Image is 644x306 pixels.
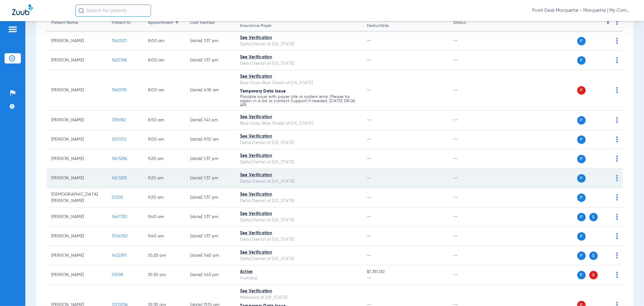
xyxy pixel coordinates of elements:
[616,19,618,25] img: group-dot-blue.svg
[185,169,235,188] td: [DATE] 1:37 PM
[112,253,127,258] span: 1432393
[112,88,127,92] span: 1560135
[46,246,107,265] td: [PERSON_NAME]
[46,149,107,169] td: [PERSON_NAME]
[75,5,151,17] input: Search for patients
[240,140,357,146] div: Delta Dental of [US_STATE]
[240,295,357,301] div: Medicaid of [US_STATE]
[46,111,107,130] td: [PERSON_NAME]
[589,252,598,260] span: S
[143,111,185,130] td: 8:50 AM
[367,88,371,92] span: --
[240,133,357,140] div: See Verification
[148,20,181,26] div: Appointment
[240,80,357,86] div: Blue Cross Blue Shield of [US_STATE]
[448,149,489,169] td: --
[448,51,489,70] td: --
[616,272,618,278] img: group-dot-blue.svg
[143,188,185,207] td: 9:20 AM
[240,288,357,295] div: See Verification
[367,137,371,142] span: --
[616,136,618,142] img: group-dot-blue.svg
[367,253,371,258] span: --
[78,8,84,13] img: Search Icon
[577,37,586,45] span: P
[577,135,586,144] span: P
[589,213,598,221] span: S
[577,174,586,183] span: P
[616,57,618,63] img: group-dot-blue.svg
[235,15,362,31] th: Status |
[532,8,632,14] span: Front Desk Marquette - Marquette | My Community Dental Centers
[367,118,371,122] span: --
[577,271,586,279] span: P
[240,153,357,159] div: See Verification
[577,155,586,163] span: P
[240,230,357,236] div: See Verification
[240,236,357,243] div: Delta Dental of [US_STATE]
[240,60,357,67] div: Delta Dental of [US_STATE]
[51,20,102,26] div: Patient Name
[185,51,235,70] td: [DATE] 1:37 PM
[112,215,127,219] span: 1467330
[185,188,235,207] td: [DATE] 1:37 PM
[616,252,618,259] img: group-dot-blue.svg
[185,227,235,246] td: [DATE] 1:37 PM
[143,31,185,51] td: 8:00 AM
[190,20,230,26] div: Last Verified
[112,137,127,142] span: 1551372
[448,169,489,188] td: --
[240,89,286,93] span: Temporary Data Issue
[362,15,448,31] th: Remaining Benefits |
[112,157,127,161] span: 1603286
[448,227,489,246] td: --
[143,130,185,149] td: 9:00 AM
[240,211,357,217] div: See Verification
[143,227,185,246] td: 9:40 AM
[240,249,357,256] div: See Verification
[112,176,127,180] span: 1603292
[185,111,235,130] td: [DATE] 1:41 PM
[143,149,185,169] td: 9:20 AM
[240,191,357,198] div: See Verification
[185,130,235,149] td: [DATE] 9:10 AM
[46,51,107,70] td: [PERSON_NAME]
[448,130,489,149] td: --
[185,31,235,51] td: [DATE] 1:37 PM
[46,207,107,227] td: [PERSON_NAME]
[589,271,598,279] span: S
[112,20,138,26] div: Patient ID
[112,58,127,62] span: 1625768
[448,188,489,207] td: --
[240,217,357,223] div: Delta Dental of [US_STATE]
[240,159,357,165] div: Delta Dental of [US_STATE]
[448,265,489,285] td: --
[367,39,371,43] span: --
[143,265,185,285] td: 10:30 AM
[51,20,78,26] div: Patient Name
[240,172,357,178] div: See Verification
[46,130,107,149] td: [PERSON_NAME]
[367,275,444,282] span: --
[577,232,586,241] span: P
[367,23,444,29] span: Deductible
[46,169,107,188] td: [PERSON_NAME]
[46,31,107,51] td: [PERSON_NAME]
[616,117,618,123] img: group-dot-blue.svg
[448,207,489,227] td: --
[367,157,371,161] span: --
[448,15,489,31] th: Status
[448,111,489,130] td: --
[614,277,644,306] div: Chat Widget
[46,265,107,285] td: [PERSON_NAME]
[185,149,235,169] td: [DATE] 1:37 PM
[240,198,357,204] div: Delta Dental of [US_STATE]
[448,70,489,111] td: --
[143,207,185,227] td: 9:40 AM
[577,194,586,202] span: P
[240,95,357,107] p: Possible issue with payer site or system error. Please try again in a bit or contact Support if n...
[577,252,586,260] span: P
[616,156,618,162] img: group-dot-blue.svg
[12,5,33,15] img: Zuub Logo
[143,70,185,111] td: 8:00 AM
